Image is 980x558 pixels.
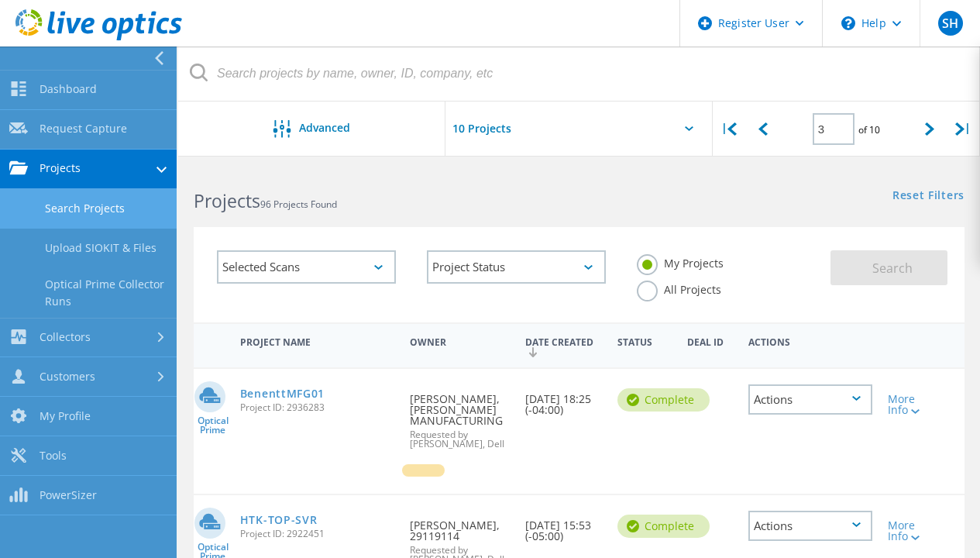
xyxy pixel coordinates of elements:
div: | [947,102,980,157]
div: Owner [402,326,518,355]
button: Search [830,250,947,285]
div: | [713,102,746,157]
span: Search [872,260,913,277]
div: [DATE] 18:25 (-04:00) [518,369,610,431]
a: BenenttMFG01 [240,388,325,399]
div: [PERSON_NAME], [PERSON_NAME] MANUFACTURING [402,369,518,464]
div: Actions [748,511,872,541]
b: Projects [194,188,260,213]
label: All Projects [637,281,721,295]
div: Complete [617,515,710,538]
a: HTK-TOP-SVR [240,515,318,525]
div: Date Created [518,326,610,365]
span: Requested by [PERSON_NAME], Dell [410,430,510,449]
div: More Info [888,520,934,542]
a: Live Optics Dashboard [15,33,182,43]
div: Actions [741,326,879,355]
span: Optical Prime [194,416,232,435]
a: Reset Filters [892,190,965,203]
svg: \n [841,16,855,30]
div: Project Status [427,250,606,284]
label: My Projects [637,254,724,269]
span: Project ID: 2922451 [240,529,394,539]
div: More Info [888,394,934,415]
div: Project Name [232,326,402,355]
div: Status [610,326,679,355]
div: Deal Id [679,326,741,355]
span: SH [942,17,958,29]
div: [DATE] 15:53 (-05:00) [518,495,610,557]
div: Complete [617,388,710,412]
div: Selected Scans [217,250,396,284]
span: Advanced [299,122,350,133]
span: Project ID: 2936283 [240,403,394,412]
span: of 10 [858,123,880,136]
div: Actions [748,384,872,415]
span: 96 Projects Found [260,198,337,211]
